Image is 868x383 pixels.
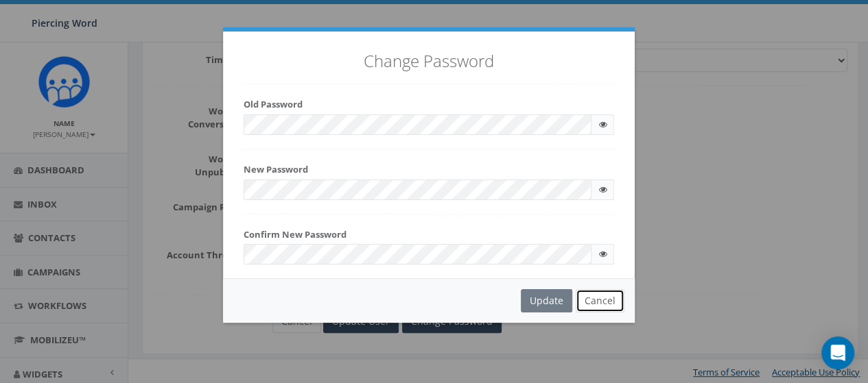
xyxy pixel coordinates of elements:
[576,289,624,312] button: Cancel
[244,163,308,176] label: New Password
[244,52,614,70] h3: Change Password
[244,98,303,111] label: Old Password
[821,336,854,369] div: Open Intercom Messenger
[244,228,347,241] label: Confirm New Password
